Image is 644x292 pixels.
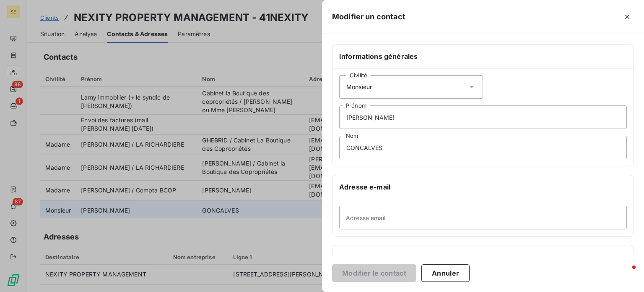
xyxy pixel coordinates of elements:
h6: Informations générales [339,51,627,61]
input: placeholder [339,136,627,159]
h6: Téléphones [339,252,627,262]
input: placeholder [339,105,627,129]
iframe: Intercom live chat [615,263,636,284]
span: Monsieur [346,83,372,91]
button: Annuler [421,264,470,282]
h6: Adresse e-mail [339,182,627,192]
input: placeholder [339,206,627,229]
button: Modifier le contact [332,264,416,282]
h5: Modifier un contact [332,11,405,23]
